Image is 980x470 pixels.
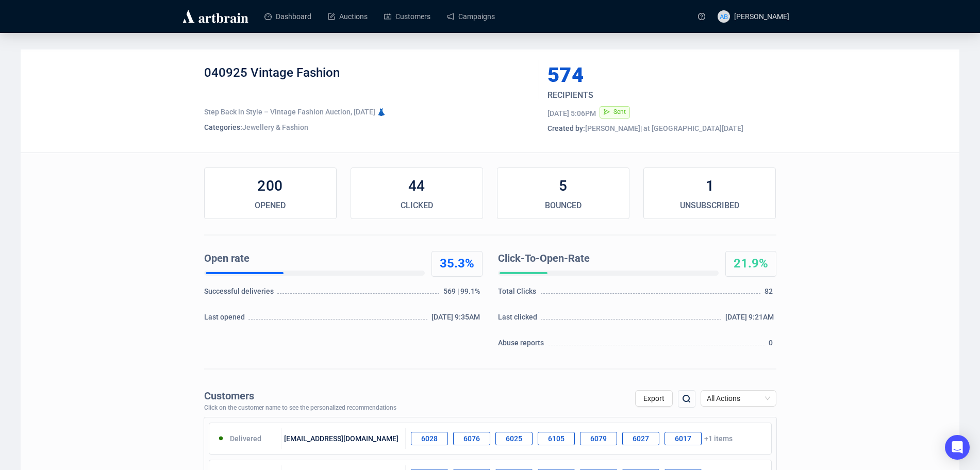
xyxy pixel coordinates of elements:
div: Successful deliveries [204,286,276,301]
span: question-circle [698,13,705,20]
span: [PERSON_NAME] [734,12,789,21]
div: 6105 [538,432,575,445]
span: AB [719,11,728,22]
div: [EMAIL_ADDRESS][DOMAIN_NAME] [281,428,406,449]
div: Step Back in Style – Vintage Fashion Auction, [DATE] 👗 [204,107,531,117]
div: [PERSON_NAME] | at [GEOGRAPHIC_DATA][DATE] [547,123,776,133]
button: Export [635,390,673,407]
span: Categories: [204,123,242,131]
div: 82 [765,286,776,301]
div: 6027 [622,432,659,445]
div: [DATE] 9:35AM [431,312,483,327]
img: logo [181,8,250,25]
div: 6076 [453,432,490,445]
div: 6079 [580,432,617,445]
span: Sent [613,108,626,115]
div: 35.3% [432,256,482,272]
a: Customers [384,3,430,30]
div: [DATE] 5:06PM [547,108,596,119]
div: 5 [497,176,629,196]
div: 6025 [495,432,533,445]
div: UNSUBSCRIBED [644,199,775,212]
div: Total Clicks [498,286,540,301]
div: 1 [644,176,775,196]
div: 6017 [665,432,702,445]
span: All Actions [707,391,770,406]
div: OPENED [205,199,336,212]
div: 21.9% [726,256,776,272]
div: [DATE] 9:21AM [725,312,776,327]
div: Last opened [204,312,247,327]
div: 0 [769,338,776,353]
div: Last clicked [498,312,540,327]
div: Open Intercom Messenger [945,435,970,460]
div: Open rate [204,251,421,266]
div: +1 items [406,428,771,449]
img: search.png [680,393,693,405]
a: Auctions [328,3,368,30]
span: Export [643,394,665,402]
div: 44 [351,176,483,196]
div: Abuse reports [498,338,547,353]
div: 200 [205,176,336,196]
a: Campaigns [447,3,495,30]
div: Delivered [209,428,282,449]
div: Jewellery & Fashion [204,122,531,132]
div: 569 | 99.1% [443,286,482,301]
div: 6028 [411,432,448,445]
div: CLICKED [351,199,483,212]
div: 040925 Vintage Fashion [204,65,531,96]
div: Click-To-Open-Rate [498,251,715,266]
div: RECIPIENTS [547,89,737,102]
span: Created by: [547,124,585,132]
span: send [604,109,610,115]
div: BOUNCED [497,199,629,212]
a: Dashboard [264,3,311,30]
div: 574 [547,65,728,86]
div: Customers [204,390,396,402]
div: Click on the customer name to see the personalized recommendations [204,405,396,412]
